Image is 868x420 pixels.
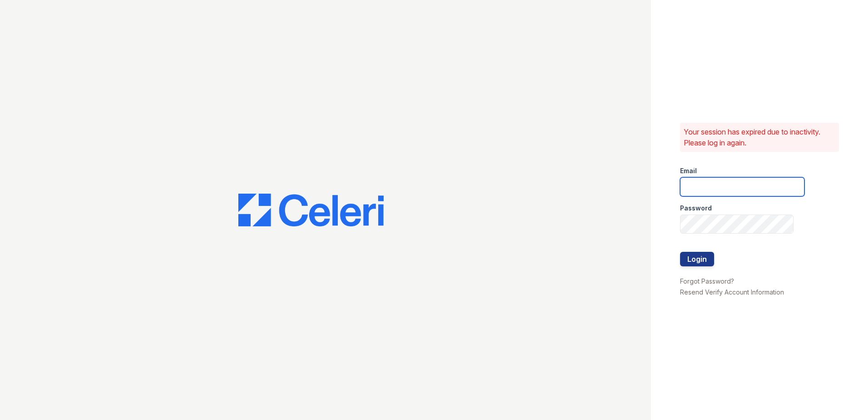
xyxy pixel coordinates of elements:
label: Email [680,166,697,175]
button: Login [680,252,714,266]
p: Your session has expired due to inactivity. Please log in again. [684,126,835,148]
img: CE_Logo_Blue-a8612792a0a2168367f1c8372b55b34899dd931a85d93a1a3d3e32e68fde9ad4.png [238,194,384,226]
a: Resend Verify Account Information [680,288,784,296]
a: Forgot Password? [680,277,734,285]
label: Password [680,204,712,213]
